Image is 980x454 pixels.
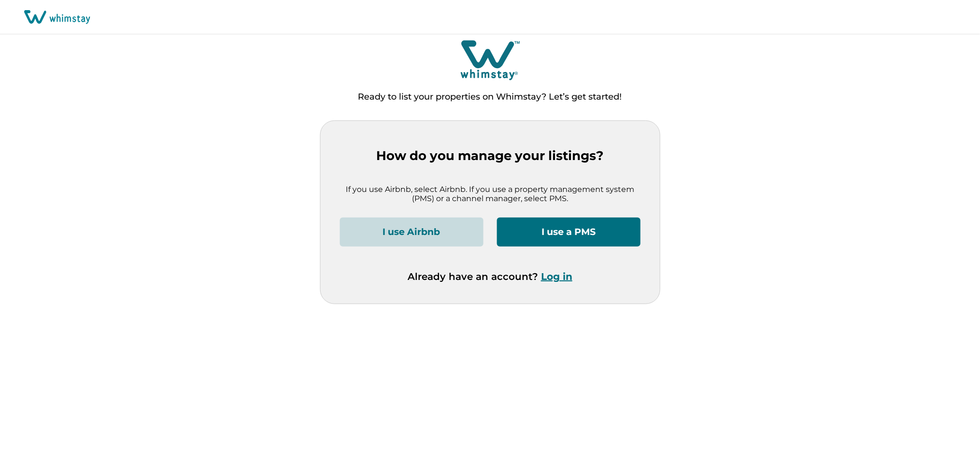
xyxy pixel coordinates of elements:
p: Ready to list your properties on Whimstay? Let’s get started! [358,92,622,102]
p: How do you manage your listings? [340,148,641,163]
p: If you use Airbnb, select Airbnb. If you use a property management system (PMS) or a channel mana... [340,185,641,204]
button: I use Airbnb [340,218,483,247]
button: Log in [541,271,572,282]
p: Already have an account? [408,271,572,282]
button: I use a PMS [497,218,641,247]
